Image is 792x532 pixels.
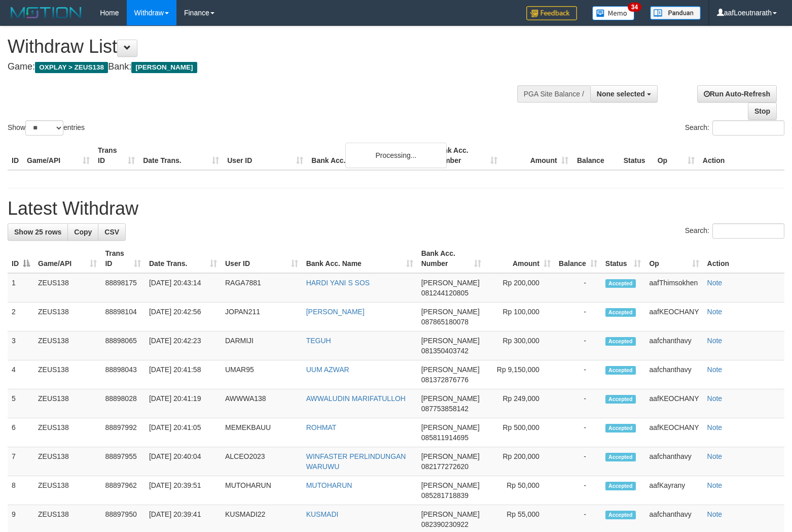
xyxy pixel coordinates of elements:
[707,510,723,518] a: Note
[605,453,636,461] span: Accepted
[8,5,85,20] img: MOTION_logo.png
[707,452,723,460] a: Note
[8,447,34,476] td: 7
[25,120,63,136] select: Showentries
[8,273,34,303] td: 1
[620,141,654,170] th: Status
[645,418,703,447] td: aafKEOCHANY
[145,447,221,476] td: [DATE] 20:40:04
[645,447,703,476] td: aafchanthavy
[421,520,469,528] span: Copy 082390230922 to clipboard
[101,389,145,418] td: 88898028
[421,347,469,355] span: Copy 081350403742 to clipboard
[712,223,784,239] input: Search:
[650,6,701,20] img: panduan.png
[605,482,636,490] span: Accepted
[67,223,98,241] a: Copy
[223,141,307,170] th: User ID
[221,303,302,331] td: JOPAN211
[8,303,34,331] td: 2
[421,308,480,316] span: [PERSON_NAME]
[34,476,101,505] td: ZEUS138
[139,141,223,170] th: Date Trans.
[34,418,101,447] td: ZEUS138
[685,120,784,136] label: Search:
[101,244,145,273] th: Trans ID: activate to sort column ascending
[145,244,221,273] th: Date Trans.: activate to sort column ascending
[430,141,501,170] th: Bank Acc. Number
[74,228,92,236] span: Copy
[421,491,469,500] span: Copy 085281718839 to clipboard
[592,6,635,20] img: Button%20Memo.svg
[597,90,645,98] span: None selected
[8,198,784,219] h1: Latest Withdraw
[485,447,554,476] td: Rp 200,000
[145,273,221,303] td: [DATE] 20:43:14
[421,289,469,297] span: Copy 081244120805 to clipboard
[645,303,703,331] td: aafKEOCHANY
[307,141,430,170] th: Bank Acc. Name
[145,303,221,331] td: [DATE] 20:42:56
[645,331,703,360] td: aafchanthavy
[345,143,447,168] div: Processing...
[221,418,302,447] td: MEMEKBAUU
[555,447,601,476] td: -
[221,476,302,505] td: MUTOHARUN
[302,244,417,273] th: Bank Acc. Name: activate to sort column ascending
[221,360,302,389] td: UMAR95
[555,331,601,360] td: -
[421,318,469,326] span: Copy 087865180078 to clipboard
[14,228,61,236] span: Show 25 rows
[145,418,221,447] td: [DATE] 20:41:05
[101,418,145,447] td: 88897992
[221,447,302,476] td: ALCEO2023
[707,308,723,316] a: Note
[485,476,554,505] td: Rp 50,000
[421,462,469,471] span: Copy 082177272620 to clipboard
[645,273,703,303] td: aafThimsokhen
[555,244,601,273] th: Balance: activate to sort column ascending
[417,244,486,273] th: Bank Acc. Number: activate to sort column ascending
[707,394,723,403] a: Note
[8,37,518,57] h1: Withdraw List
[590,85,658,103] button: None selected
[421,510,480,518] span: [PERSON_NAME]
[221,331,302,360] td: DARMIJI
[697,85,777,103] a: Run Auto-Refresh
[421,434,469,442] span: Copy 085811914695 to clipboard
[421,365,480,374] span: [PERSON_NAME]
[306,365,349,374] a: UUM AZWAR
[101,331,145,360] td: 88898065
[601,244,645,273] th: Status: activate to sort column ascending
[555,418,601,447] td: -
[421,423,480,431] span: [PERSON_NAME]
[34,244,101,273] th: Game/API: activate to sort column ascending
[485,303,554,331] td: Rp 100,000
[605,308,636,317] span: Accepted
[145,476,221,505] td: [DATE] 20:39:51
[707,481,723,489] a: Note
[34,447,101,476] td: ZEUS138
[645,360,703,389] td: aafchanthavy
[101,447,145,476] td: 88897955
[94,141,139,170] th: Trans ID
[555,303,601,331] td: -
[645,244,703,273] th: Op: activate to sort column ascending
[555,389,601,418] td: -
[8,223,68,241] a: Show 25 rows
[306,510,339,518] a: KUSMADI
[101,303,145,331] td: 88898104
[101,476,145,505] td: 88897962
[707,279,723,287] a: Note
[699,141,784,170] th: Action
[526,6,577,20] img: Feedback.jpg
[605,366,636,375] span: Accepted
[707,365,723,374] a: Note
[98,223,126,241] a: CSV
[707,337,723,345] a: Note
[485,418,554,447] td: Rp 500,000
[35,62,108,73] span: OXPLAY > ZEUS138
[34,360,101,389] td: ZEUS138
[605,511,636,519] span: Accepted
[306,481,352,489] a: MUTOHARUN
